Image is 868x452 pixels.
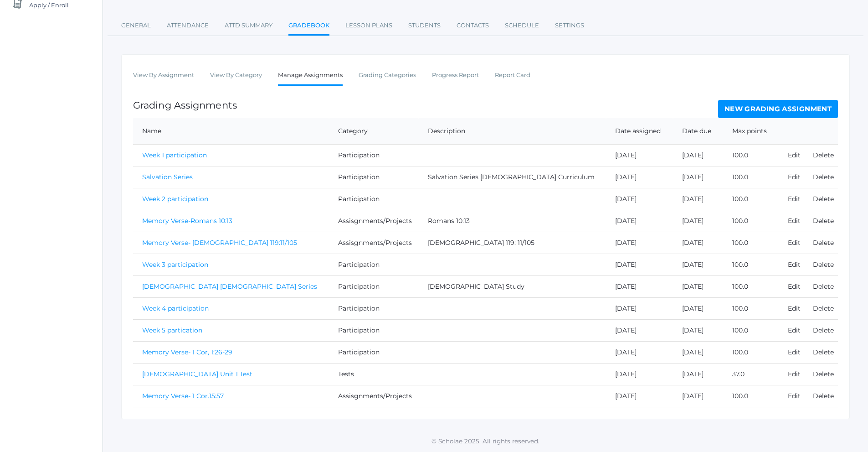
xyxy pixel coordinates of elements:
[142,260,208,269] a: Week 3 participation
[723,232,779,254] td: 100.0
[505,16,539,35] a: Schedule
[419,232,606,254] td: [DEMOGRAPHIC_DATA] 119: 11/105
[606,118,673,145] th: Date assigned
[419,210,606,232] td: Romans 10:13
[813,239,834,247] a: Delete
[142,370,252,378] a: [DEMOGRAPHIC_DATA] Unit 1 Test
[788,173,801,181] a: Edit
[673,210,723,232] td: [DATE]
[142,151,207,159] a: Week 1 participation
[723,385,779,407] td: 100.0
[813,260,834,269] a: Delete
[329,385,419,407] td: Assisgnments/Projects
[813,370,834,378] a: Delete
[606,166,673,188] td: [DATE]
[359,66,416,84] a: Grading Categories
[723,210,779,232] td: 100.0
[788,260,801,269] a: Edit
[457,16,489,35] a: Contacts
[788,326,801,334] a: Edit
[345,16,392,35] a: Lesson Plans
[788,370,801,378] a: Edit
[606,254,673,275] td: [DATE]
[788,239,801,247] a: Edit
[329,319,419,341] td: Participation
[329,118,419,145] th: Category
[142,195,208,203] a: Week 2 participation
[673,254,723,275] td: [DATE]
[121,16,151,35] a: General
[788,217,801,225] a: Edit
[788,304,801,312] a: Edit
[133,66,194,84] a: View By Assignment
[103,436,868,446] p: © Scholae 2025. All rights reserved.
[673,118,723,145] th: Date due
[133,118,329,145] th: Name
[723,166,779,188] td: 100.0
[329,297,419,319] td: Participation
[813,392,834,400] a: Delete
[329,341,419,363] td: Participation
[813,151,834,159] a: Delete
[606,188,673,210] td: [DATE]
[723,144,779,166] td: 100.0
[723,275,779,297] td: 100.0
[606,385,673,407] td: [DATE]
[673,275,723,297] td: [DATE]
[432,66,479,84] a: Progress Report
[408,16,441,35] a: Students
[142,326,202,334] a: Week 5 partication
[723,188,779,210] td: 100.0
[788,348,801,356] a: Edit
[813,173,834,181] a: Delete
[419,275,606,297] td: [DEMOGRAPHIC_DATA] Study
[788,392,801,400] a: Edit
[788,151,801,159] a: Edit
[606,144,673,166] td: [DATE]
[723,297,779,319] td: 100.0
[673,385,723,407] td: [DATE]
[723,341,779,363] td: 100.0
[419,118,606,145] th: Description
[142,173,193,181] a: Salvation Series
[210,66,262,84] a: View By Category
[673,363,723,385] td: [DATE]
[142,239,297,247] a: Memory Verse- [DEMOGRAPHIC_DATA] 119:11/105
[329,363,419,385] td: Tests
[167,16,209,35] a: Attendance
[673,341,723,363] td: [DATE]
[606,297,673,319] td: [DATE]
[329,166,419,188] td: Participation
[225,16,272,35] a: Attd Summary
[673,144,723,166] td: [DATE]
[142,282,317,291] a: [DEMOGRAPHIC_DATA] [DEMOGRAPHIC_DATA] Series
[606,275,673,297] td: [DATE]
[329,254,419,275] td: Participation
[673,319,723,341] td: [DATE]
[606,319,673,341] td: [DATE]
[133,100,237,110] h1: Grading Assignments
[555,16,584,35] a: Settings
[288,16,329,36] a: Gradebook
[723,319,779,341] td: 100.0
[606,363,673,385] td: [DATE]
[673,188,723,210] td: [DATE]
[278,66,343,86] a: Manage Assignments
[329,188,419,210] td: Participation
[813,282,834,291] a: Delete
[723,363,779,385] td: 37.0
[723,254,779,275] td: 100.0
[813,326,834,334] a: Delete
[788,282,801,291] a: Edit
[606,232,673,254] td: [DATE]
[495,66,530,84] a: Report Card
[673,166,723,188] td: [DATE]
[718,100,838,118] a: New Grading Assignment
[329,232,419,254] td: Assisgnments/Projects
[329,210,419,232] td: Assisgnments/Projects
[813,217,834,225] a: Delete
[606,210,673,232] td: [DATE]
[813,348,834,356] a: Delete
[142,348,232,356] a: Memory Verse- 1 Cor, 1:26-29
[329,144,419,166] td: Participation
